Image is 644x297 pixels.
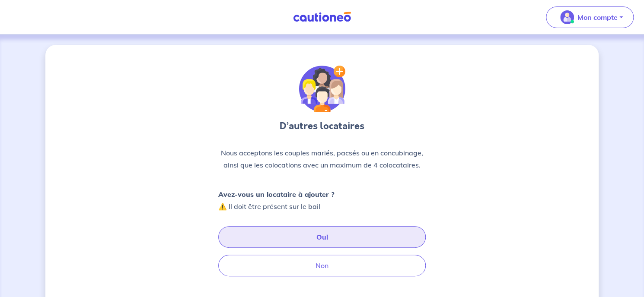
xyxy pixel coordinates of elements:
[218,226,426,248] button: Oui
[577,12,618,22] p: Mon compte
[218,119,426,133] h3: D’autres locataires
[290,12,354,22] img: Cautioneo
[560,10,574,24] img: illu_account_valid_menu.svg
[218,190,335,199] strong: Avez-vous un locataire à ajouter ?
[546,6,634,28] button: illu_account_valid_menu.svgMon compte
[218,188,335,212] p: ⚠️ Il doit être présent sur le bail
[218,255,426,276] button: Non
[299,66,345,112] img: illu_tenants_plus.svg
[218,147,426,171] p: Nous acceptons les couples mariés, pacsés ou en concubinage, ainsi que les colocations avec un ma...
